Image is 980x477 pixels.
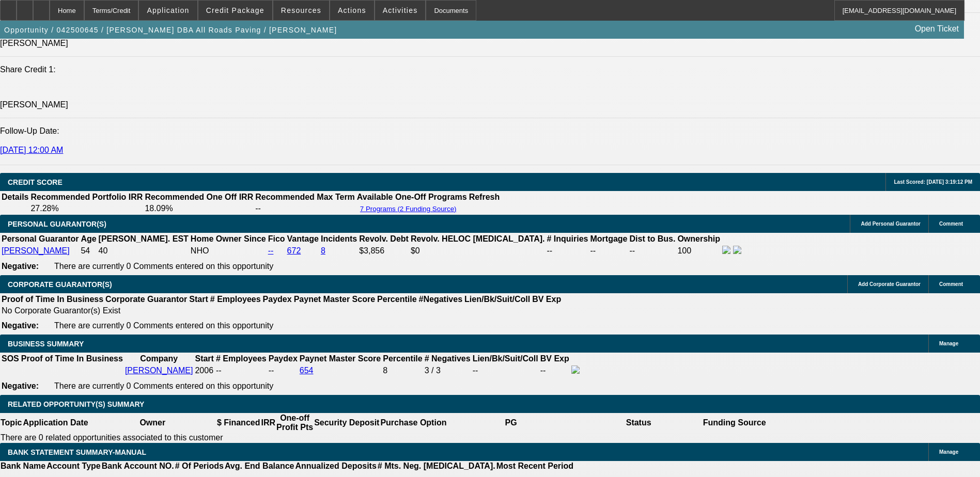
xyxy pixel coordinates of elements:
[46,461,101,471] th: Account Type
[8,400,144,408] span: RELATED OPPORTUNITY(S) SUMMARY
[1,354,20,364] th: SOS
[224,461,295,471] th: Avg. End Balance
[464,295,530,304] b: Lien/Bk/Suit/Coll
[139,1,197,20] button: Application
[191,234,266,243] b: Home Owner Since
[447,413,574,433] th: PG
[733,246,741,254] img: linkedin-icon.png
[147,6,189,14] span: Application
[54,381,273,390] span: There are currently 0 Comments entered on this opportunity
[8,448,146,456] span: BANK STATEMENT SUMMARY-MANUAL
[540,365,570,376] td: --
[338,6,366,14] span: Actions
[590,234,628,243] b: Mortgage
[861,221,921,227] span: Add Personal Guarantor
[294,461,377,471] th: Annualized Deposits
[210,295,261,304] b: # Employees
[255,203,355,214] td: --
[21,354,123,364] th: Proof of Time In Business
[175,461,224,471] th: # Of Periods
[1,306,566,316] td: No Corporate Guarantor(s) Exist
[268,365,298,376] td: --
[357,204,460,213] button: 7 Programs (2 Funding Source)
[144,192,254,202] th: Recommended One Off IRR
[377,461,496,471] th: # Mts. Neg. [MEDICAL_DATA].
[263,295,292,304] b: Paydex
[532,295,561,304] b: BV Exp
[1,192,29,202] th: Details
[472,365,539,376] td: --
[359,234,409,243] b: Revolv. Debt
[375,1,426,20] button: Activities
[722,246,730,254] img: facebook-icon.png
[2,321,39,330] b: Negative:
[4,26,337,34] span: Opportunity / 042500645 / [PERSON_NAME] DBA All Roads Paving / [PERSON_NAME]
[359,245,409,257] td: $3,856
[590,245,628,257] td: --
[939,221,963,227] span: Comment
[294,295,375,304] b: Paynet Master Score
[939,449,958,455] span: Manage
[911,20,963,38] a: Open Ticket
[268,234,285,243] b: Fico
[939,341,958,346] span: Manage
[629,245,676,257] td: --
[99,234,189,243] b: [PERSON_NAME]. EST
[54,321,273,330] span: There are currently 0 Comments entered on this opportunity
[469,192,501,202] th: Refresh
[80,245,97,257] td: 54
[321,234,357,243] b: Incidents
[377,295,416,304] b: Percentile
[473,354,538,363] b: Lien/Bk/Suit/Coll
[2,381,39,390] b: Negative:
[189,295,208,304] b: Start
[195,354,213,363] b: Start
[1,294,104,305] th: Proof of Time In Business
[2,262,39,271] b: Negative:
[8,178,63,186] span: CREDIT SCORE
[81,234,96,243] b: Age
[2,234,79,243] b: Personal Guarantor
[300,366,314,375] a: 654
[703,413,767,433] th: Funding Source
[216,366,222,375] span: --
[425,366,471,375] div: 3 / 3
[677,234,720,243] b: Ownership
[287,246,301,255] a: 672
[8,340,84,348] span: BUSINESS SUMMARY
[198,1,272,20] button: Credit Package
[194,365,214,376] td: 2006
[425,354,471,363] b: # Negatives
[630,234,676,243] b: Dist to Bus.
[22,413,88,433] th: Application Date
[380,413,447,433] th: Purchase Option
[255,192,355,202] th: Recommended Max Term
[260,413,276,433] th: IRR
[98,245,189,257] td: 40
[939,281,963,287] span: Comment
[411,234,545,243] b: Revolv. HELOC [MEDICAL_DATA].
[575,413,703,433] th: Status
[140,354,178,363] b: Company
[206,6,265,14] span: Credit Package
[383,366,422,375] div: 8
[571,365,580,374] img: facebook-icon.png
[144,203,254,214] td: 18.09%
[356,192,468,202] th: Available One-Off Programs
[496,461,574,471] th: Most Recent Period
[894,179,972,185] span: Last Scored: [DATE] 3:19:12 PM
[321,246,325,255] a: 8
[2,246,70,255] a: [PERSON_NAME]
[410,245,546,257] td: $0
[216,354,267,363] b: # Employees
[30,192,143,202] th: Recommended Portfolio IRR
[419,295,463,304] b: #Negatives
[8,280,112,289] span: CORPORATE GUARANTOR(S)
[300,354,381,363] b: Paynet Master Score
[330,1,374,20] button: Actions
[287,234,319,243] b: Vantage
[269,354,298,363] b: Paydex
[383,6,418,14] span: Activities
[383,354,422,363] b: Percentile
[89,413,216,433] th: Owner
